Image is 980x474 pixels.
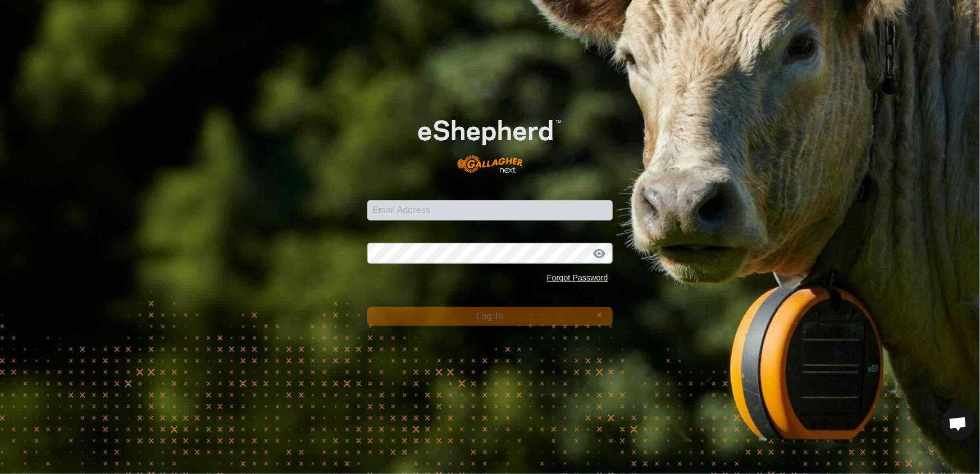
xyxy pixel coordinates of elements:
[392,99,588,183] img: E-shepherd Logo
[476,311,504,321] span: Log In
[547,273,608,282] a: Forgot Password
[367,200,612,220] input: Email Address
[367,307,612,326] button: Log In
[941,407,975,440] div: Open chat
